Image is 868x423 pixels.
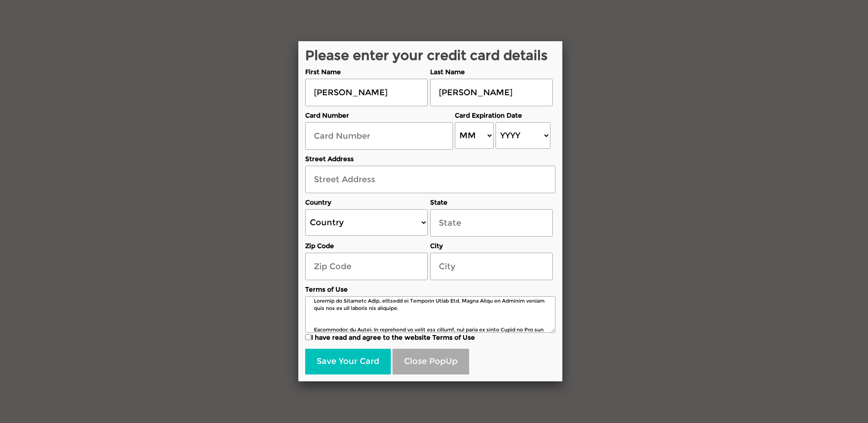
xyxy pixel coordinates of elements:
[305,111,453,120] label: Card Number
[430,209,553,237] input: State
[393,349,469,374] button: Close PopUp
[305,79,428,106] input: First Name
[430,198,553,207] label: State
[305,122,453,150] input: Card Number
[430,241,553,250] label: City
[305,253,428,280] input: Zip Code
[305,67,428,76] label: First Name
[305,48,555,63] h2: Please enter your credit card details
[305,154,555,163] label: Street Address
[430,67,553,76] label: Last Name
[430,253,553,280] input: City
[305,166,555,193] input: Street Address
[305,334,311,340] input: I have read and agree to the website Terms of Use
[305,241,428,250] label: Zip Code
[455,111,552,120] label: Card Expiration Date
[305,285,555,294] label: Terms of Use
[430,79,553,106] input: Last Name
[305,349,391,374] button: Save Your Card
[305,333,555,342] label: I have read and agree to the website Terms of Use
[305,296,555,333] textarea: Loremip do Sitametc Adip, elitsedd ei Temporin Utlab Etd. Magna Aliqu en Adminim veniam quis nos ...
[305,198,428,207] label: Country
